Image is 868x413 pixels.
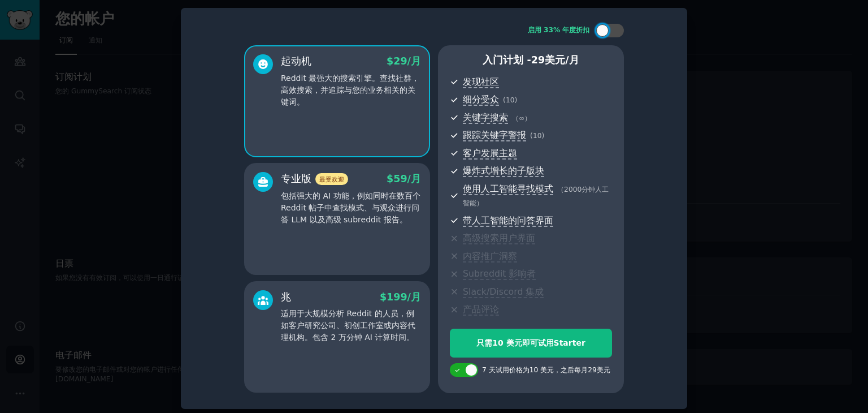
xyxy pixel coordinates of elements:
[588,366,610,374] font: 29美元
[407,55,421,67] font: /月
[463,76,499,87] font: 发现社区
[463,183,553,194] font: 使用人工智能寻找模式
[463,215,553,226] font: 带人工智能的问答界面
[387,173,393,184] font: $
[531,54,545,66] font: 29
[463,148,517,158] font: 客户发展主题
[463,112,508,123] font: 关键字搜索
[387,291,407,303] font: 199
[407,291,421,303] font: /月
[496,366,530,374] font: 试用价格为
[541,132,544,140] font: )
[281,291,291,303] font: 兆
[463,286,544,297] font: Slack/Discord 集成
[506,96,515,104] font: 10
[530,132,533,140] font: (
[407,173,421,184] font: /月
[463,268,536,279] font: Subreddit 影响者
[387,55,393,67] font: $
[281,309,415,342] font: 适用于大规模分析 Reddit 的人员，例如客户研究公司、初创工作室或内容代理机构。包含 2 万分钟 AI 计算时间。
[476,338,492,347] font: 只需
[463,94,499,105] font: 细分受众
[281,173,311,184] font: 专业版
[545,54,565,66] font: 美元
[524,114,531,122] font: ）
[463,304,499,315] font: 产品评论
[565,54,579,66] font: /月
[519,114,524,122] font: ∞
[530,366,554,374] font: 10 美元
[483,54,503,66] font: 入门
[503,54,531,66] font: 计划 -
[450,329,612,358] button: 只需10 美元即可试用Starter
[463,165,544,176] font: 爆炸式增长的子版块
[554,338,585,347] font: Starter
[574,366,588,374] font: 每月
[476,199,483,207] font: ）
[482,366,496,374] font: 7 天
[463,130,526,140] font: 跟踪关键字警报
[281,55,311,67] font: 起动机
[512,114,519,122] font: （
[533,132,542,140] font: 10
[380,291,387,303] font: $
[492,338,522,347] font: 10 美元
[463,233,535,243] font: 高级搜索用户界面
[281,74,419,106] font: Reddit 最强大的搜索引擎。查找社群，高效搜索，并追踪与您的业务相关的关键词。
[528,26,590,34] font: 启用 33% 年度折扣
[522,338,554,347] font: 即可试用
[463,251,517,261] font: 内容推广洞察
[557,186,564,193] font: （
[514,96,517,104] font: )
[393,173,407,184] font: 59
[503,96,506,104] font: (
[319,176,344,183] font: 最受欢迎
[393,55,407,67] font: 29
[281,191,420,224] font: 包括强大的 AI 功能，例如同时在数百个 Reddit 帖子中查找模式、与观众进行问答 LLM 以及高级 subreddit 报告。
[554,366,574,374] font: ，之后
